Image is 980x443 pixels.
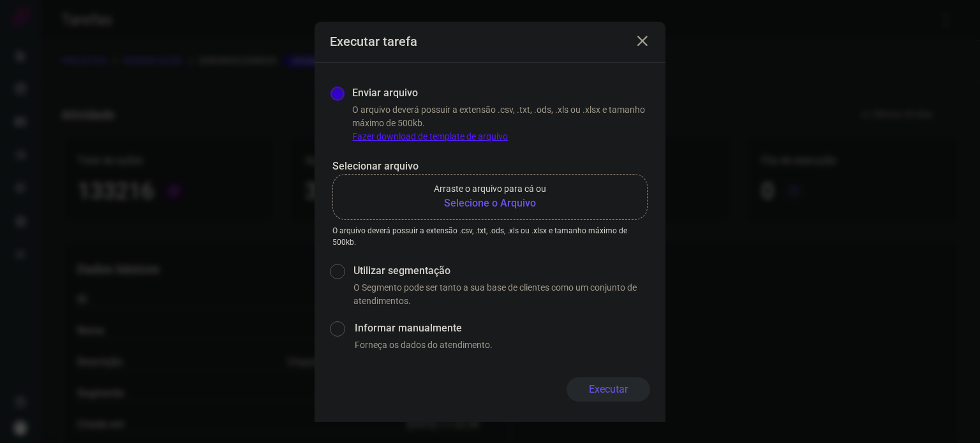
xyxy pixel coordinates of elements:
p: O arquivo deverá possuir a extensão .csv, .txt, .ods, .xls ou .xlsx e tamanho máximo de 500kb. [352,103,650,143]
b: Selecione o Arquivo [434,196,546,211]
label: Utilizar segmentação [353,263,650,279]
p: Selecionar arquivo [332,159,648,174]
h3: Executar tarefa [330,34,417,49]
p: Forneça os dados do atendimento. [355,338,650,352]
label: Informar manualmente [355,321,650,336]
button: Executar [567,377,650,402]
a: Fazer download de template de arquivo [352,131,508,142]
label: Enviar arquivo [352,85,418,101]
p: Arraste o arquivo para cá ou [434,182,546,196]
p: O arquivo deverá possuir a extensão .csv, .txt, .ods, .xls ou .xlsx e tamanho máximo de 500kb. [332,225,648,248]
p: O Segmento pode ser tanto a sua base de clientes como um conjunto de atendimentos. [353,281,650,308]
